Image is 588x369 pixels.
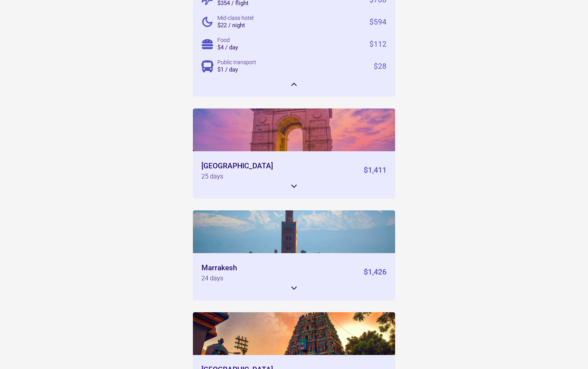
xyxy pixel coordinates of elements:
div: 24 days [201,275,223,282]
div: $28 [374,63,387,70]
div: $354 / flight [217,0,248,6]
div: 25 days [201,173,223,180]
div: Public transport [217,59,256,65]
div: $594 [369,18,387,26]
div: $4 / day [217,45,238,51]
div: Marrakesh [201,264,237,271]
div: Mid-class hotel [217,15,254,21]
div: $1,426 [364,264,387,282]
div: $1,411 [364,162,387,180]
div: $1 / day [217,67,238,73]
div: $22 / night [217,23,245,28]
div: [GEOGRAPHIC_DATA] [201,162,273,170]
div: $112 [369,40,387,48]
div: Food [217,37,230,43]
